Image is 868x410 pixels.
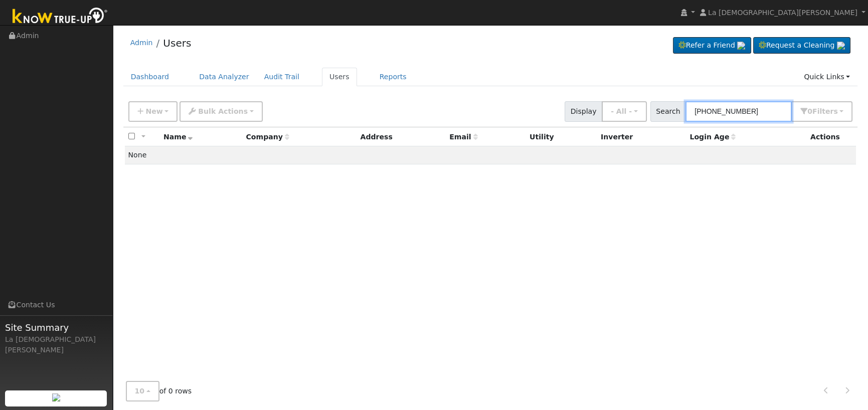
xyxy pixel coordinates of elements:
[8,6,113,28] img: Know True-Up
[685,101,792,122] input: Search
[125,146,856,164] td: None
[689,133,736,141] span: Days since last login
[650,101,686,122] span: Search
[126,381,192,401] span: of 0 rows
[163,133,193,141] span: Name
[833,107,837,115] span: s
[530,132,594,142] div: Utility
[5,321,107,334] span: Site Summary
[123,68,177,86] a: Dashboard
[796,68,857,86] a: Quick Links
[673,37,751,54] a: Refer a Friend
[791,101,852,122] button: 0Filters
[602,101,647,122] button: - All -
[180,101,262,122] button: Bulk Actions
[5,334,107,355] div: La [DEMOGRAPHIC_DATA][PERSON_NAME]
[360,132,442,142] div: Address
[257,68,307,86] a: Audit Trail
[810,132,852,142] div: Actions
[322,68,357,86] a: Users
[192,68,257,86] a: Data Analyzer
[837,42,845,50] img: retrieve
[601,132,682,142] div: Inverter
[449,133,477,141] span: Email
[708,9,857,17] span: La [DEMOGRAPHIC_DATA][PERSON_NAME]
[52,393,60,401] img: retrieve
[812,107,838,115] span: Filter
[753,37,850,54] a: Request a Cleaning
[246,133,289,141] span: Company name
[126,381,159,401] button: 10
[372,68,414,86] a: Reports
[163,37,191,49] a: Users
[128,101,178,122] button: New
[565,101,602,122] span: Display
[198,107,248,115] span: Bulk Actions
[135,387,145,395] span: 10
[145,107,162,115] span: New
[130,39,153,47] a: Admin
[737,42,745,50] img: retrieve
